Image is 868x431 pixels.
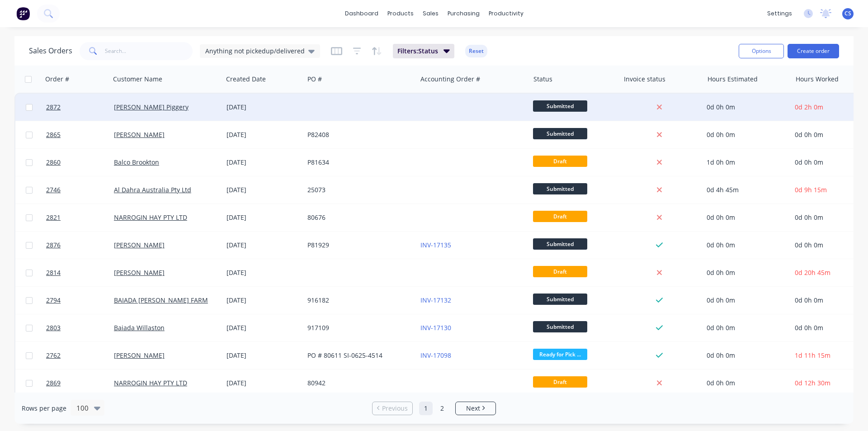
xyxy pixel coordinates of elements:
[114,296,208,304] a: BAIADA [PERSON_NAME] FARM
[420,75,480,84] div: Accounting Order #
[46,149,114,176] a: 2860
[114,213,187,222] a: NARROGIN HAY PTY LTD
[383,7,418,20] div: products
[46,268,61,277] span: 2814
[226,323,301,332] div: [DATE]
[795,158,823,166] span: 0d 0h 0m
[466,404,480,413] span: Next
[420,351,451,360] a: INV-17098
[307,323,408,332] div: 917109
[114,323,165,332] a: Baiada Willaston
[46,185,61,194] span: 2746
[307,185,408,194] div: 25073
[46,94,114,121] a: 2872
[435,402,449,415] a: Page 2
[533,100,587,112] span: Submitted
[46,121,114,148] a: 2865
[226,213,301,222] div: [DATE]
[114,185,191,194] a: Al Dahra Australia Pty Ltd
[113,75,162,84] div: Customer Name
[418,7,443,20] div: sales
[533,183,587,194] span: Submitted
[533,128,587,139] span: Submitted
[533,75,552,84] div: Status
[105,42,193,60] input: Search...
[46,176,114,204] a: 2746
[795,296,823,304] span: 0d 0h 0m
[533,156,587,167] span: Draft
[707,213,783,222] div: 0d 0h 0m
[795,185,827,194] span: 0d 9h 15m
[419,402,433,415] a: Page 1 is your current page
[307,75,322,84] div: PO #
[114,351,165,360] a: [PERSON_NAME]
[397,47,438,56] span: Filters: Status
[533,211,587,222] span: Draft
[795,351,830,360] span: 1d 11h 15m
[114,268,165,277] a: [PERSON_NAME]
[46,259,114,286] a: 2814
[456,404,495,413] a: Next page
[533,294,587,305] span: Submitted
[226,185,301,194] div: [DATE]
[795,130,823,139] span: 0d 0h 0m
[46,103,61,112] span: 2872
[46,241,61,250] span: 2876
[22,404,66,413] span: Rows per page
[465,45,487,57] button: Reset
[226,103,301,112] div: [DATE]
[226,75,266,84] div: Created Date
[226,130,301,139] div: [DATE]
[46,232,114,259] a: 2876
[533,238,587,250] span: Submitted
[739,44,784,58] button: Options
[226,241,301,250] div: [DATE]
[46,342,114,369] a: 2762
[368,402,500,415] ul: Pagination
[382,404,408,413] span: Previous
[226,351,301,360] div: [DATE]
[707,268,783,277] div: 0d 0h 0m
[205,46,305,56] span: Anything not pickedup/delivered
[795,241,823,249] span: 0d 0h 0m
[46,369,114,397] a: 2869
[46,379,61,388] span: 2869
[707,103,783,112] div: 0d 0h 0m
[707,130,783,139] div: 0d 0h 0m
[114,158,159,166] a: Balco Brookton
[45,75,69,84] div: Order #
[788,44,839,58] button: Create order
[707,323,783,332] div: 0d 0h 0m
[533,349,587,360] span: Ready for Pick ...
[29,47,72,55] h1: Sales Orders
[226,379,301,388] div: [DATE]
[16,7,30,20] img: Factory
[46,204,114,231] a: 2821
[114,103,189,111] a: [PERSON_NAME] Piggery
[707,379,783,388] div: 0d 0h 0m
[707,185,783,194] div: 0d 4h 45m
[307,351,408,360] div: PO # 80611 SI-0625-4514
[46,130,61,139] span: 2865
[46,296,61,305] span: 2794
[795,213,823,222] span: 0d 0h 0m
[46,213,61,222] span: 2821
[533,321,587,332] span: Submitted
[707,351,783,360] div: 0d 0h 0m
[707,241,783,250] div: 0d 0h 0m
[46,158,61,167] span: 2860
[420,241,451,249] a: INV-17135
[420,296,451,304] a: INV-17132
[795,323,823,332] span: 0d 0h 0m
[46,323,61,332] span: 2803
[114,130,165,139] a: [PERSON_NAME]
[307,213,408,222] div: 80676
[707,158,783,167] div: 1d 0h 0m
[484,7,528,20] div: productivity
[114,241,165,249] a: [PERSON_NAME]
[708,75,758,84] div: Hours Estimated
[307,296,408,305] div: 916182
[46,351,61,360] span: 2762
[373,404,412,413] a: Previous page
[307,379,408,388] div: 80942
